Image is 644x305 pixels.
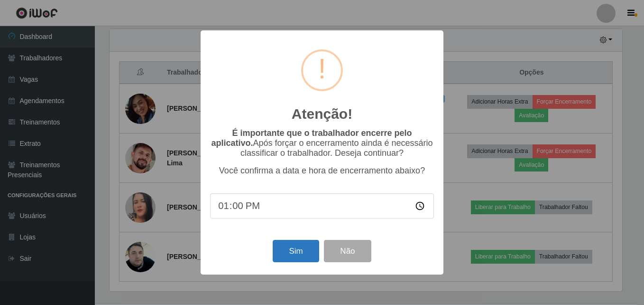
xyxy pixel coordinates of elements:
[324,240,371,262] button: Não
[210,166,434,176] p: Você confirma a data e hora de encerramento abaixo?
[292,105,352,123] h2: Atenção!
[210,128,434,158] p: Após forçar o encerramento ainda é necessário classificar o trabalhador. Deseja continuar?
[211,128,412,148] b: É importante que o trabalhador encerre pelo aplicativo.
[273,240,319,262] button: Sim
